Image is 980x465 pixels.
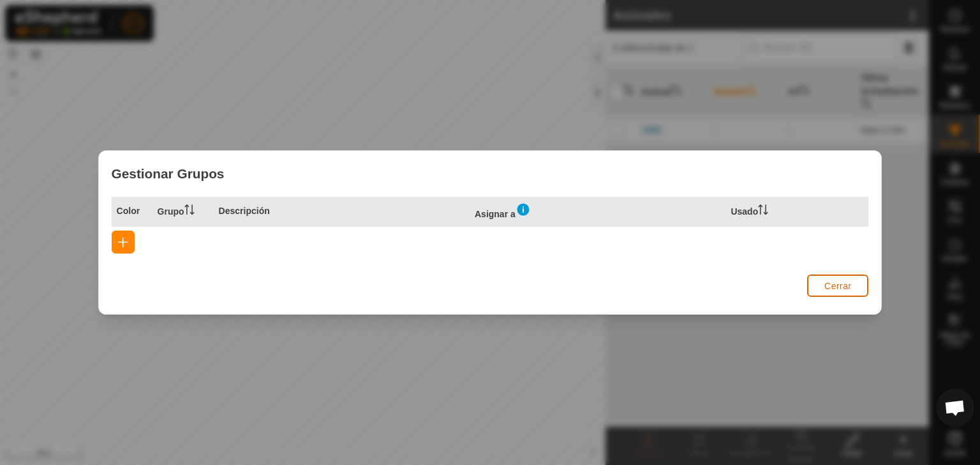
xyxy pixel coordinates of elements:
[470,197,725,227] th: Asignar a
[725,197,787,227] th: Usado
[99,151,882,196] div: Gestionar Grupos
[214,197,470,227] th: Descripción
[112,197,152,227] th: Color
[516,202,531,217] img: Información
[824,281,852,291] span: Cerrar
[807,275,868,297] button: Cerrar
[152,197,214,227] th: Grupo
[936,389,974,427] div: Chat abierto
